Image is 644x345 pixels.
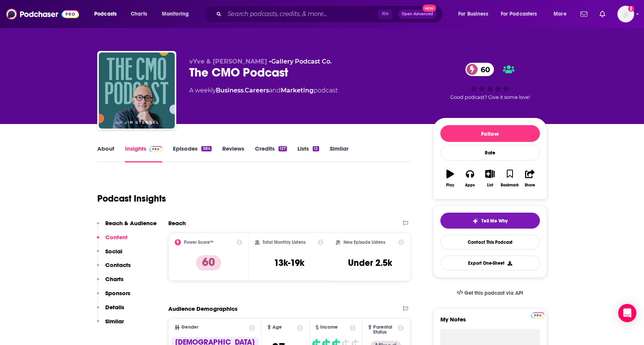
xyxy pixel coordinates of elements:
[617,6,634,22] span: Logged in as notablypr
[617,6,634,22] img: User Profile
[451,284,530,302] a: Get this podcast via API
[373,325,397,335] span: Parental Status
[244,87,245,94] span: ,
[89,8,127,20] button: open menu
[313,146,319,151] div: 12
[348,257,392,269] h3: Under 2.5k
[278,146,287,151] div: 127
[520,165,540,192] button: Share
[99,52,175,129] img: The CMO Podcast
[216,87,244,94] a: Business
[222,145,244,162] a: Reviews
[473,63,494,76] span: 60
[274,257,304,269] h3: 13k-19k
[465,63,494,76] a: 60
[628,6,634,12] svg: Add a profile image
[440,235,540,250] a: Contact This Podcast
[472,218,478,224] img: tell me why sparkle
[465,183,475,188] div: Apps
[105,219,157,227] p: Reach & Audience
[105,234,128,241] p: Content
[97,318,124,332] button: Similar
[168,305,237,312] h2: Audience Demographics
[531,312,544,318] img: Podchaser Pro
[97,248,122,262] button: Social
[578,8,590,21] a: Show notifications dropdown
[398,10,437,19] button: Open AdvancedNew
[422,5,436,12] span: New
[97,289,130,304] button: Sponsors
[97,193,166,204] h1: Podcast Insights
[440,316,540,329] label: My Notes
[440,165,460,192] button: Play
[181,325,198,330] span: Gender
[440,256,540,270] button: Export One-Sheet
[458,9,488,19] span: For Business
[97,275,123,289] button: Charts
[297,145,319,162] a: Lists12
[525,183,535,188] div: Share
[320,325,338,330] span: Income
[440,213,540,229] button: tell me why sparkleTell Me Why
[196,255,221,270] p: 60
[157,8,199,20] button: open menu
[168,219,186,227] h2: Reach
[480,165,500,192] button: List
[255,145,287,162] a: Credits127
[105,318,124,325] p: Similar
[272,325,282,330] span: Age
[245,87,269,94] a: Careers
[450,94,530,100] span: Good podcast? Give it some love!
[402,12,433,16] span: Open Advanced
[184,240,214,245] h2: Power Score™
[531,311,544,318] a: Pro website
[446,183,454,188] div: Play
[464,290,523,296] span: Get this podcast via API
[189,86,338,95] div: A weekly podcast
[487,183,493,188] div: List
[105,248,122,255] p: Social
[617,6,634,22] button: Show profile menu
[269,58,332,65] span: •
[189,58,267,65] span: vYve & [PERSON_NAME]
[105,261,131,269] p: Contacts
[554,9,566,19] span: More
[378,9,392,19] span: ⌘ K
[126,8,152,20] a: Charts
[440,125,540,142] button: Follow
[269,87,281,94] span: and
[97,304,124,318] button: Details
[453,8,498,20] button: open menu
[97,261,131,275] button: Contacts
[433,58,547,105] div: 60Good podcast? Give it some love!
[162,9,189,19] span: Monitoring
[501,9,537,19] span: For Podcasters
[6,7,79,21] img: Podchaser - Follow, Share and Rate Podcasts
[440,145,540,161] div: Rate
[225,8,378,20] input: Search podcasts, credits, & more...
[501,183,519,188] div: Bookmark
[105,289,130,297] p: Sponsors
[460,165,480,192] button: Apps
[481,218,508,224] span: Tell Me Why
[271,58,332,65] a: Gallery Podcast Co.
[97,145,114,162] a: About
[105,304,124,311] p: Details
[597,8,608,21] a: Show notifications dropdown
[131,9,147,19] span: Charts
[149,146,163,152] img: Podchaser Pro
[548,8,576,20] button: open menu
[125,145,163,162] a: InsightsPodchaser Pro
[97,219,157,234] button: Reach & Audience
[201,146,211,151] div: 384
[105,275,123,283] p: Charts
[343,240,385,245] h2: New Episode Listens
[618,304,636,322] div: Open Intercom Messenger
[263,240,305,245] h2: Total Monthly Listens
[173,145,211,162] a: Episodes384
[330,145,348,162] a: Similar
[500,165,520,192] button: Bookmark
[97,234,128,248] button: Content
